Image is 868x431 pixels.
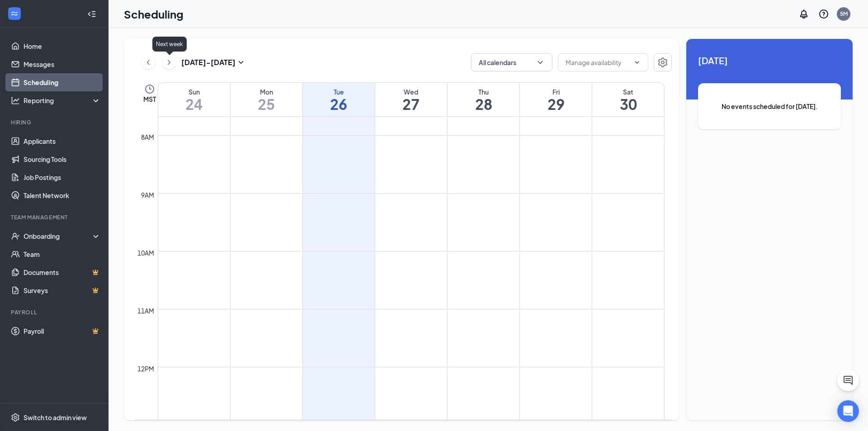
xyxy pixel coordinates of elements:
[837,369,859,391] button: ChatActive
[24,96,101,105] div: Reporting
[843,375,854,386] svg: ChatActive
[136,306,156,316] div: 11am
[11,118,99,126] div: Hiring
[152,37,187,52] div: Next week
[231,83,302,116] a: August 25, 2025
[144,57,153,68] svg: ChevronLeft
[375,96,447,112] h1: 27
[136,364,156,374] div: 12pm
[11,213,99,221] div: Team Management
[231,87,302,96] div: Mon
[231,96,302,112] h1: 25
[716,101,823,111] span: No events scheduled for [DATE].
[162,56,176,69] button: ChevronRight
[158,96,230,112] h1: 24
[24,132,101,150] a: Applicants
[448,83,519,116] a: August 28, 2025
[698,53,841,67] span: [DATE]
[471,53,552,71] button: All calendarsChevronDown
[139,132,156,142] div: 8am
[375,83,447,116] a: August 27, 2025
[165,57,174,68] svg: ChevronRight
[87,9,96,19] svg: Collapse
[520,83,592,116] a: August 29, 2025
[158,87,230,96] div: Sun
[840,10,848,18] div: 5M
[566,57,630,67] input: Manage availability
[24,186,101,204] a: Talent Network
[24,150,101,168] a: Sourcing Tools
[592,96,664,112] h1: 30
[11,232,20,241] svg: UserCheck
[136,248,156,258] div: 10am
[592,87,664,96] div: Sat
[11,308,99,316] div: Payroll
[139,190,156,200] div: 9am
[181,57,236,67] h3: [DATE] - [DATE]
[24,263,101,281] a: DocumentsCrown
[11,96,20,105] svg: Analysis
[798,9,809,19] svg: Notifications
[158,83,230,116] a: August 24, 2025
[11,413,20,422] svg: Settings
[24,37,101,55] a: Home
[24,168,101,186] a: Job Postings
[592,83,664,116] a: August 30, 2025
[24,55,101,73] a: Messages
[24,281,101,299] a: SurveysCrown
[520,96,592,112] h1: 29
[303,96,375,112] h1: 26
[24,73,101,91] a: Scheduling
[143,95,156,104] span: MST
[654,53,672,71] button: Settings
[633,59,641,66] svg: ChevronDown
[144,84,155,95] svg: Clock
[236,57,246,68] svg: SmallChevronDown
[24,322,101,340] a: PayrollCrown
[124,6,184,22] h1: Scheduling
[303,83,375,116] a: August 26, 2025
[657,57,668,68] svg: Settings
[448,87,519,96] div: Thu
[303,87,375,96] div: Tue
[837,400,859,422] div: Open Intercom Messenger
[24,413,87,422] div: Switch to admin view
[24,245,101,263] a: Team
[818,9,829,19] svg: QuestionInfo
[536,58,545,67] svg: ChevronDown
[520,87,592,96] div: Fri
[142,56,155,69] button: ChevronLeft
[375,87,447,96] div: Wed
[10,9,19,18] svg: WorkstreamLogo
[448,96,519,112] h1: 28
[24,232,93,241] div: Onboarding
